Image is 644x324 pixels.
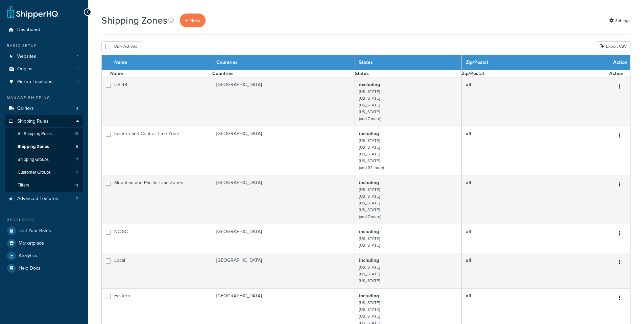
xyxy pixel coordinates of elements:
small: [US_STATE] [359,264,380,270]
small: [US_STATE] [359,138,380,144]
li: Marketplace [5,237,83,249]
a: Analytics [5,250,83,262]
small: [US_STATE] [359,242,380,248]
th: Action [609,70,630,77]
td: US 48 [110,77,212,126]
span: Help Docs [19,266,41,271]
small: (and 7 more) [359,116,381,122]
span: Filters [18,182,29,188]
small: [US_STATE] [359,109,380,115]
span: 1 [77,66,78,72]
li: Dashboard [5,24,83,36]
b: all [466,228,471,235]
li: Carriers [5,102,83,115]
li: Shipping Groups [5,153,83,166]
small: [US_STATE] [359,306,380,313]
a: Customer Groups 7 [5,166,83,179]
b: including [359,257,379,264]
a: Settings [609,16,630,25]
th: Countries [212,70,355,77]
td: Eastern and Central Time Zone [110,126,212,175]
span: All Shipping Rules [18,131,52,137]
span: 7 [76,170,78,175]
li: Filters [5,179,83,192]
a: + New [180,14,206,27]
span: Shipping Rules [17,119,49,124]
th: States [355,70,461,77]
b: all [466,130,471,137]
li: Customer Groups [5,166,83,179]
li: Websites [5,50,83,63]
a: Help Docs [5,262,83,274]
b: including [359,292,379,299]
small: [US_STATE] [359,235,380,242]
td: [GEOGRAPHIC_DATA] [212,224,355,253]
a: Filters 11 [5,179,83,192]
small: [US_STATE] [359,158,380,164]
li: Advanced Features [5,193,83,205]
td: NC SC [110,224,212,253]
b: all [466,81,471,88]
th: Name [110,70,212,77]
div: Basic Setup [5,43,83,49]
a: Test Your Rates [5,225,83,237]
li: Origins [5,63,83,75]
small: [US_STATE] [359,151,380,157]
li: Shipping Rules [5,115,83,192]
td: [GEOGRAPHIC_DATA] [212,126,355,175]
a: Carriers 4 [5,102,83,115]
b: excluding [359,81,380,88]
small: [US_STATE] [359,200,380,206]
span: Websites [17,54,36,59]
small: [US_STATE] [359,186,380,193]
a: Export CSV [596,41,630,51]
small: (and 34 more) [359,165,384,171]
small: [US_STATE] [359,271,380,277]
span: 1 [77,54,78,59]
a: Shipping Rules [5,115,83,128]
small: [US_STATE] [359,89,380,95]
a: Advanced Features 2 [5,193,83,205]
span: 1 [77,79,78,85]
small: (and 7 more) [359,214,381,220]
b: all [466,179,471,186]
a: Websites 1 [5,50,83,63]
span: Origins [17,66,32,72]
li: Pickup Locations [5,76,83,88]
small: [US_STATE] [359,313,380,319]
b: including [359,179,379,186]
span: Advanced Features [17,196,58,202]
a: Origins 1 [5,63,83,75]
td: [GEOGRAPHIC_DATA] [212,253,355,289]
span: + New [185,17,200,24]
th: Action [609,55,630,70]
a: Shipping Zones 9 [5,141,83,153]
div: Resources [5,217,83,223]
span: Marketplace [19,241,44,246]
th: Zip/Postal [461,70,609,77]
span: Test Your Rates [19,228,51,234]
span: 4 [76,106,78,111]
b: all [466,292,471,299]
small: [US_STATE] [359,144,380,150]
th: Name [110,55,212,70]
span: Dashboard [17,27,40,33]
span: 7 [76,157,78,163]
span: Shipping Groups [18,157,49,163]
span: 13 [74,131,78,137]
li: All Shipping Rules [5,128,83,140]
a: Pickup Locations 1 [5,76,83,88]
small: [US_STATE] [359,207,380,213]
th: Zip/Postal [461,55,609,70]
small: [US_STATE] [359,193,380,199]
td: [GEOGRAPHIC_DATA] [212,175,355,224]
span: Customer Groups [18,170,51,175]
div: Manage Shipping [5,95,83,101]
b: including [359,228,379,235]
small: [US_STATE] [359,102,380,108]
span: Pickup Locations [17,79,52,85]
span: Shipping Zones [18,144,49,150]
